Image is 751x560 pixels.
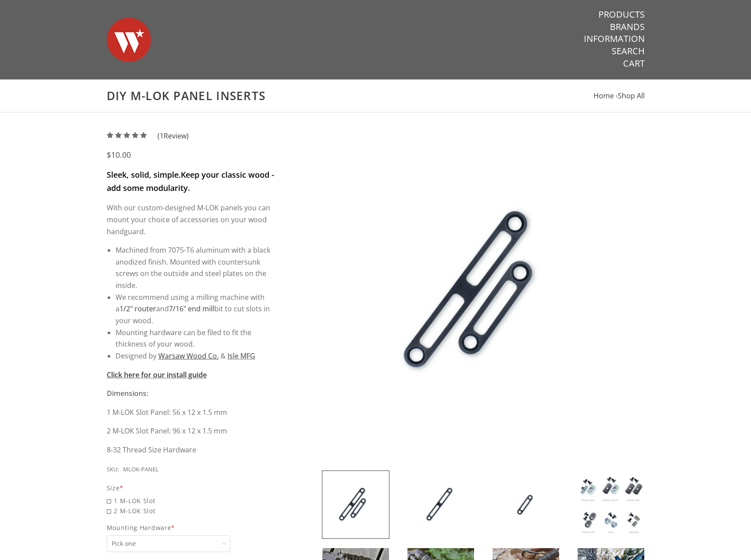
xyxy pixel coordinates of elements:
p: 2 M-LOK Slot Panel: 96 x 12 x 1.5 mm [107,425,276,437]
div: SKU: [107,465,119,474]
strong: Dimensions: [107,388,148,398]
p: 1 M-LOK Slot Panel: 56 x 12 x 1.5 mm [107,407,276,418]
div: MLOK-PANEL [123,465,159,474]
h1: DIY M-LOK Panel Inserts [107,89,645,103]
span: 1 M-LOK Slot [107,496,276,506]
span: 1 [160,131,164,141]
span: ( Review) [157,130,189,142]
a: Home [594,91,614,101]
img: DIY M-LOK Panel Inserts [407,471,474,538]
a: Click here for our install guide [107,370,207,380]
li: We recommend using a milling machine with a and bit to cut slots in your wood. [116,291,276,327]
span: 2 M-LOK Slot [107,506,276,516]
div: Size [107,483,276,493]
a: Shop All [618,91,645,101]
select: Mounting Hardware* [107,535,230,553]
a: Brands [610,21,645,33]
span: $10.00 [107,149,131,160]
span: Mounting Hardware [107,523,276,533]
img: DIY M-LOK Panel Inserts [578,471,644,538]
li: Mounting hardware can be filed to fit the thickness of your wood. [116,327,276,350]
img: DIY M-LOK Panel Inserts [322,471,389,538]
img: DIY M-LOK Panel Inserts [493,471,559,538]
a: Products [598,9,645,20]
a: Information [584,33,645,45]
li: Machined from 7075-T6 aluminum with a black anodized finish. Mounted with countersunk screws on t... [116,244,276,291]
a: 7/16" end mill [169,304,214,314]
img: DIY M-LOK Panel Inserts [322,130,645,453]
span: With our custom-designed M-LOK panels you can mount your choice of accessories on your wood handg... [107,203,270,236]
a: Warsaw Wood Co. [158,351,219,361]
li: Designed by & [116,350,276,362]
p: 8-32 Thread Size Hardware [107,444,276,456]
strong: Keep your classic wood - add some modularity. [107,169,274,193]
a: 1/2" router [120,304,156,314]
a: Isle MFG [228,351,255,361]
a: Search [612,45,645,57]
a: Cart [623,58,645,69]
a: (1Review) [107,131,189,141]
img: Warsaw Wood Co. [107,9,151,71]
strong: Sleek, solid, simple. [107,169,181,180]
li: › [616,90,645,102]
